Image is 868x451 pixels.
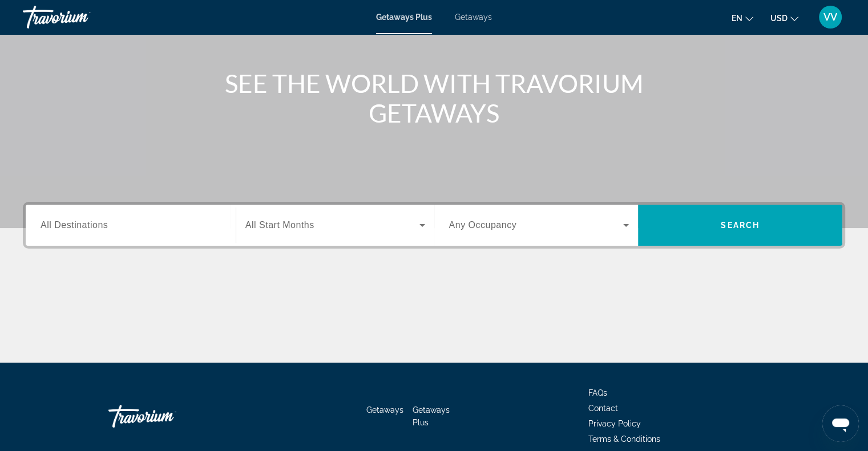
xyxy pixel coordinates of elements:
span: USD [770,14,788,23]
a: FAQs [588,388,607,397]
a: Getaways [455,13,492,22]
input: Select destination [41,219,221,233]
button: Change currency [770,10,798,26]
a: Getaways Plus [413,405,450,427]
a: Travorium [23,2,137,32]
a: Contact [588,404,618,413]
iframe: Button to launch messaging window [822,405,859,442]
div: Search widget [26,205,842,246]
span: All Destinations [41,220,108,230]
button: Change language [732,10,753,26]
h1: SEE THE WORLD WITH TRAVORIUM GETAWAYS [220,68,648,128]
span: en [732,14,742,23]
a: Terms & Conditions [588,434,660,444]
a: Getaways Plus [376,13,432,22]
span: Search [721,221,760,230]
button: Search [638,205,842,246]
span: Any Occupancy [449,220,517,230]
a: Privacy Policy [588,419,641,428]
span: All Start Months [245,220,314,230]
button: User Menu [815,5,845,29]
a: Getaways [366,405,403,415]
a: Go Home [108,399,223,433]
span: VV [823,11,837,23]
